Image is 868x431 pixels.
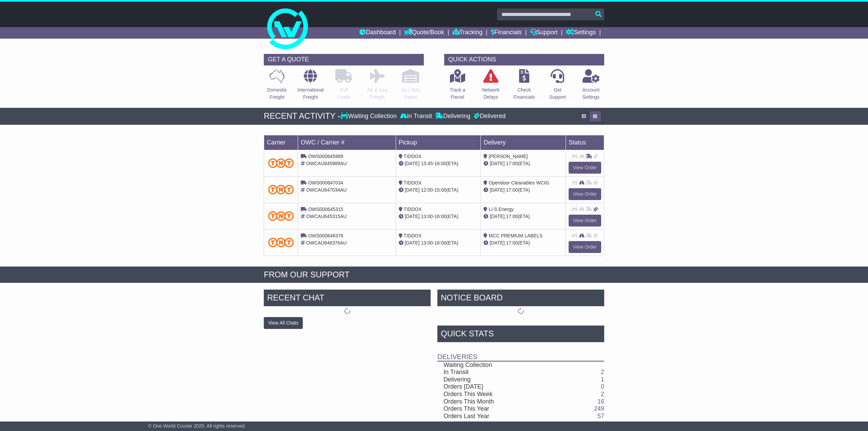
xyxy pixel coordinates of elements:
a: AccountSettings [582,69,600,104]
span: 16:00 [434,240,446,246]
span: 17:00 [506,161,518,166]
span: [DATE] [405,240,420,246]
div: QUICK ACTIONS [444,54,604,65]
div: Delivered [472,113,506,120]
div: - (ETA) [399,187,478,194]
td: Pickup [396,135,481,150]
span: [DATE] [405,187,420,193]
span: [PERSON_NAME] [489,154,528,159]
span: 12:00 [421,187,433,193]
a: View Order [569,241,601,253]
td: In Transit [437,369,538,376]
div: (ETA) [484,213,563,220]
img: TNT_Domestic.png [268,238,294,247]
td: Orders This Month [437,398,538,406]
span: 16:00 [434,214,446,219]
span: [DATE] [490,161,505,166]
div: (ETA) [484,187,563,194]
div: (ETA) [484,239,563,247]
td: Waiting Collection [437,361,538,369]
p: Domestic Freight [267,86,287,101]
a: Quote/Book [404,27,444,39]
p: Air & Sea Freight [367,86,387,101]
a: InternationalFreight [297,69,324,104]
a: 2 [601,369,604,375]
a: View Order [569,215,601,227]
p: Air / Sea Depot [401,86,420,101]
div: - (ETA) [399,239,478,247]
span: OWS000645315 [308,207,343,212]
a: Financials [491,27,522,39]
span: [DATE] [490,214,505,219]
a: View Order [569,162,601,174]
span: 15:00 [434,187,446,193]
span: [DATE] [490,187,505,193]
span: OWS000646376 [308,233,343,238]
span: 13:00 [421,214,433,219]
span: Opendoor Cleanables WCIG [489,180,549,185]
td: Orders [DATE] [437,383,538,391]
td: Delivering [437,376,538,384]
div: GET A QUOTE [264,54,424,65]
a: Tracking [453,27,482,39]
div: In Transit [398,113,434,120]
a: Settings [566,27,596,39]
div: RECENT ACTIVITY - [264,111,340,121]
td: Orders Last Year [437,413,538,420]
img: TNT_Domestic.png [268,158,294,168]
p: Network Delays [482,86,499,101]
a: View Order [569,188,601,200]
a: GetSupport [549,69,566,104]
img: TNT_Domestic.png [268,211,294,220]
span: TIDDOX [403,233,421,238]
a: 57 [597,413,604,419]
td: Delivery [481,135,566,150]
p: Full Loads [335,86,352,101]
span: OWS000645989 [308,154,343,159]
td: Status [566,135,604,150]
span: [DATE] [405,161,420,166]
span: 17:00 [506,214,518,219]
span: TIDDOX [403,154,421,159]
span: Li-S Energy [489,207,513,212]
div: NOTICE BOARD [437,290,604,308]
p: Check Financials [514,86,535,101]
div: (ETA) [484,160,563,167]
a: 16 [597,398,604,405]
span: OWS000647034 [308,180,343,185]
span: TIDDOX [403,180,421,185]
img: TNT_Domestic.png [268,185,294,194]
a: Support [530,27,558,39]
td: Deliveries [437,344,604,361]
p: International Freight [297,86,323,101]
td: Orders This Week [437,391,538,398]
span: TIDDOX [403,207,421,212]
span: [DATE] [490,240,505,246]
span: OWCAU647034AU [306,187,347,193]
span: 13:00 [421,240,433,246]
div: RECENT CHAT [264,290,431,308]
a: DomesticFreight [267,69,287,104]
p: Get Support [549,86,566,101]
a: 1 [601,376,604,383]
div: Delivering [434,113,472,120]
div: FROM OUR SUPPORT [264,270,604,280]
span: OWCAU646376AU [306,240,347,246]
div: - (ETA) [399,160,478,167]
td: Carrier [264,135,298,150]
span: OWCAU645315AU [306,214,347,219]
div: Waiting Collection [340,113,398,120]
button: View All Chats [264,317,303,329]
span: MCC PREMIUM LABELS [489,233,542,238]
span: 16:00 [434,161,446,166]
a: 249 [594,405,604,412]
p: Account Settings [583,86,600,101]
a: CheckFinancials [513,69,535,104]
p: Track a Parcel [450,86,465,101]
a: Track aParcel [449,69,466,104]
div: - (ETA) [399,213,478,220]
span: 17:00 [506,187,518,193]
span: 17:00 [506,240,518,246]
a: NetworkDelays [482,69,500,104]
span: 13:45 [421,161,433,166]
